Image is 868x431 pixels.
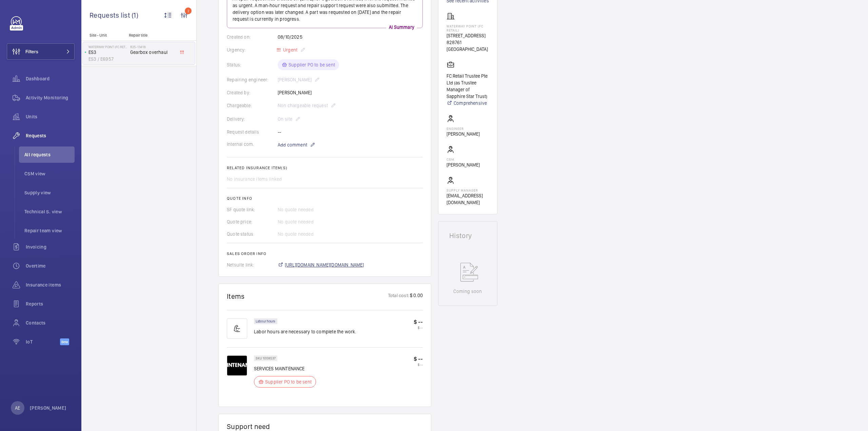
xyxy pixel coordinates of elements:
p: AI Summary [386,24,417,31]
span: [URL][DOMAIN_NAME][DOMAIN_NAME] [285,261,364,268]
p: [PERSON_NAME] [447,131,480,137]
p: $ 0.00 [409,292,423,300]
span: Gearbox overhaul [130,49,175,56]
p: [PERSON_NAME] [447,161,480,168]
span: Repair team view [24,227,75,234]
p: $ -- [414,326,423,330]
span: Activity Monitoring [26,94,75,101]
h2: Quote info [227,196,423,201]
h1: History [449,232,486,239]
p: ES3 / E6957 [88,56,127,62]
p: Waterway Point (FC Retail) [88,45,127,49]
span: Dashboard [26,75,75,82]
p: ES3 [88,49,127,56]
h1: Support need [227,422,270,431]
span: Contacts [26,319,75,326]
h2: R25-13418 [130,45,175,49]
p: $ -- [414,363,423,367]
p: Supplier PO to be sent [265,378,312,385]
p: SKU 1008537 [256,357,276,359]
span: Units [26,113,75,120]
p: AE [15,405,20,411]
p: Labor hours are necessary to complete the work. [254,328,356,335]
p: $ -- [414,318,423,326]
h2: Related insurance item(s) [227,165,423,170]
a: Comprehensive [447,100,489,106]
p: Site - Unit [81,33,126,38]
span: Requests [26,132,75,139]
span: CSM view [24,170,75,177]
span: All requests [24,151,75,158]
a: [URL][DOMAIN_NAME][DOMAIN_NAME] [278,261,364,268]
button: Filters [7,43,75,60]
span: Reports [26,300,75,307]
p: Supply manager [447,188,489,192]
img: muscle-sm.svg [227,318,247,339]
span: Add comment [278,141,307,148]
span: Overtime [26,262,75,269]
p: $ -- [414,355,423,363]
span: Insurance items [26,281,75,288]
span: Invoicing [26,243,75,250]
p: Waterway Point (FC Retail) [447,24,489,32]
span: Technical S. view [24,208,75,215]
p: [EMAIL_ADDRESS][DOMAIN_NAME] [447,192,489,206]
p: SERVICES MAINTENANCE [254,365,316,372]
h2: Sales order info [227,251,423,256]
span: IoT [26,338,60,345]
span: Filters [25,48,38,55]
p: Total cost: [388,292,409,300]
p: Labour hours [256,320,276,322]
p: Engineer [447,126,480,131]
p: [PERSON_NAME] [30,405,66,411]
span: Requests list [90,11,132,19]
p: CSM [447,157,480,161]
img: Km33JILPo7XhB1uRwyyWT09Ug4rK46SSHHPdKXWmjl7lqZFy.png [227,355,247,376]
p: [STREET_ADDRESS] [447,32,489,39]
p: 828761 [GEOGRAPHIC_DATA] [447,39,489,53]
p: Coming soon [453,288,482,295]
p: Repair title [129,33,174,38]
p: FC Retail Trustee Pte Ltd (as Trustee Manager of Sapphire Star Trust) [447,73,489,100]
h1: Items [227,292,245,300]
span: Beta [60,338,69,345]
span: Supply view [24,189,75,196]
